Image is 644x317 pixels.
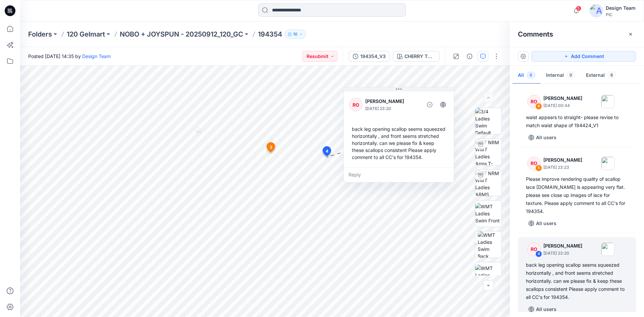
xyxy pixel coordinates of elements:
[478,231,501,258] img: WMT Ladies Swim Back
[527,95,541,108] div: RO
[541,67,581,84] button: Internal
[526,304,559,315] button: All users
[360,53,386,60] div: 194354_V3
[513,67,541,84] button: All
[527,243,541,256] div: RO
[293,31,298,38] p: 10
[526,113,628,129] div: waist appears to straight- please revise to match waist shape of 194424_V1
[393,51,440,62] button: CHERRY TOMATO
[28,53,111,60] span: Posted [DATE] 14:35 by
[536,219,556,227] p: All users
[475,203,501,224] img: WMT Ladies Swim Front
[270,144,272,150] span: 3
[526,261,628,301] div: back leg opening scallop seems squeezed horizontally , and front seems stretched horizontally. ca...
[535,251,542,257] div: 4
[526,218,559,229] button: All users
[475,108,501,134] img: 3/4 Ladies Swim Default
[348,51,390,62] button: 194354_V3
[543,102,582,109] p: [DATE] 00:44
[28,30,52,39] a: Folders
[258,30,282,39] p: 194354
[543,250,582,257] p: [DATE] 23:20
[543,242,582,250] p: [PERSON_NAME]
[581,67,622,84] button: External
[567,72,575,78] span: 0
[475,139,501,165] img: TT NRM WMT Ladies Arms T-POSE
[543,156,582,164] p: [PERSON_NAME]
[285,30,306,39] button: 10
[543,164,582,171] p: [DATE] 23:23
[536,134,556,142] p: All users
[606,12,636,17] div: PIC
[576,6,581,11] span: 5
[535,103,542,110] div: 6
[349,123,448,163] div: back leg opening scallop seems squeezed horizontally , and front seems stretched horizontally. ca...
[607,72,616,78] span: 6
[527,157,541,170] div: RO
[475,170,501,196] img: TT NRM WMT Ladies ARMS DOWN
[475,265,501,286] img: WMT Ladies Swim Left
[365,105,420,112] p: [DATE] 23:20
[120,30,243,39] a: NOBO + JOYSPUN - 20250912_120_GC
[590,4,603,17] img: avatar
[67,30,105,39] a: 120 Gelmart
[543,94,582,102] p: [PERSON_NAME]
[531,51,636,62] button: Add Comment
[535,165,542,171] div: 5
[326,148,328,154] span: 4
[349,98,363,111] div: RO
[464,51,475,62] button: Details
[606,4,636,12] div: Design Team
[518,30,553,38] h2: Comments
[526,175,628,215] div: Please improve rendering quality of scallop lace [DOMAIN_NAME] is appearing very flat. please see...
[526,132,559,143] button: All users
[405,53,435,60] div: CHERRY TOMATO
[344,167,454,182] div: Reply
[536,305,556,313] p: All users
[365,97,420,105] p: [PERSON_NAME]
[527,72,535,78] span: 6
[82,53,111,59] a: Design Team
